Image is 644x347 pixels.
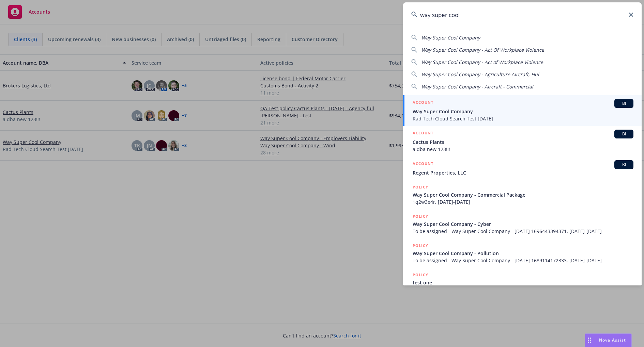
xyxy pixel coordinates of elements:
[617,100,631,106] span: BI
[617,131,631,137] span: BI
[403,209,642,238] a: POLICYWay Super Cool Company - CyberTo be assigned - Way Super Cool Company - [DATE] 169644339437...
[413,146,633,153] span: a dba new 123!!!
[421,71,539,78] span: Way Super Cool Company - Agriculture Aircraft, Hul
[413,257,633,264] span: To be assigned - Way Super Cool Company - [DATE] 1689114172333, [DATE]-[DATE]
[585,334,594,347] div: Drag to move
[421,34,480,41] span: Way Super Cool Company
[403,95,642,126] a: ACCOUNTBIWay Super Cool CompanyRad Tech Cloud Search Test [DATE]
[413,138,633,146] span: Cactus Plants
[413,279,633,286] span: test one
[413,130,433,138] h5: ACCOUNT
[403,126,642,156] a: ACCOUNTBICactus Plantsa dba new 123!!!
[421,47,544,53] span: Way Super Cool Company - Act Of Workplace Violence
[403,156,642,180] a: ACCOUNTBIRegent Properties, LLC
[413,250,633,257] span: Way Super Cool Company - Pollution
[413,99,433,107] h5: ACCOUNT
[421,83,533,90] span: Way Super Cool Company - Aircraft - Commercial
[421,59,543,65] span: Way Super Cool Company - Act of Workplace Violence
[585,333,632,347] button: Nova Assist
[413,228,633,235] span: To be assigned - Way Super Cool Company - [DATE] 1696443394371, [DATE]-[DATE]
[403,268,642,297] a: POLICYtest one
[413,213,428,220] h5: POLICY
[413,115,633,122] span: Rad Tech Cloud Search Test [DATE]
[413,169,633,176] span: Regent Properties, LLC
[413,198,633,205] span: 1q2w3e4r, [DATE]-[DATE]
[413,220,633,228] span: Way Super Cool Company - Cyber
[403,180,642,209] a: POLICYWay Super Cool Company - Commercial Package1q2w3e4r, [DATE]-[DATE]
[413,242,428,249] h5: POLICY
[403,2,642,27] input: Search...
[413,160,433,168] h5: ACCOUNT
[413,108,633,115] span: Way Super Cool Company
[413,271,428,278] h5: POLICY
[413,184,428,191] h5: POLICY
[617,162,631,168] span: BI
[599,337,626,343] span: Nova Assist
[413,191,633,198] span: Way Super Cool Company - Commercial Package
[403,238,642,268] a: POLICYWay Super Cool Company - PollutionTo be assigned - Way Super Cool Company - [DATE] 16891141...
